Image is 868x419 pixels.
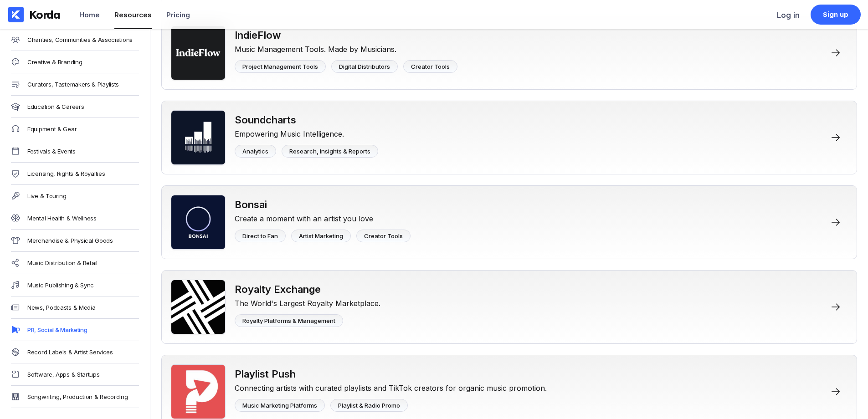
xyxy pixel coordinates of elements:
a: Licensing, Rights & Royalties [11,163,139,185]
div: Artist Marketing [299,232,343,240]
div: Royalty Exchange [235,283,380,295]
a: Record Labels & Artist Services [11,341,139,363]
div: Playlist Push [235,368,547,380]
img: Playlist Push [171,364,226,419]
div: Software, Apps & Startups [27,371,100,378]
div: Research, Insights & Reports [289,148,370,155]
a: Live & Touring [11,185,139,207]
div: Creator Tools [411,63,450,70]
div: Live & Touring [27,192,67,199]
div: Resources [114,10,152,19]
a: PR, Social & Marketing [11,319,139,341]
div: Royalty Platforms & Management [242,317,335,324]
div: IndieFlow [235,29,457,41]
a: Merchandise & Physical Goods [11,230,139,252]
div: Korda [29,8,60,21]
div: News, Podcasts & Media [27,304,95,311]
div: Log in [777,10,800,20]
div: Festivals & Events [27,148,76,155]
div: Equipment & Gear [27,125,77,133]
div: Sign up [823,10,849,19]
div: Pricing [166,10,190,19]
div: Music Publishing & Sync [27,281,94,289]
div: Curators, Tastemakers & Playlists [27,81,119,88]
div: Bonsai [235,199,411,210]
a: Royalty Exchange Royalty ExchangeThe World's Largest Royalty Marketplace.Royalty Platforms & Mana... [161,270,857,344]
a: Charities, Communities & Associations [11,29,139,51]
a: Festivals & Events [11,140,139,163]
a: Mental Health & Wellness [11,207,139,230]
div: Music Management Tools. Made by Musicians. [235,41,457,54]
div: Merchandise & Physical Goods [27,237,113,244]
div: Music Distribution & Retail [27,259,98,266]
a: Songwriting, Production & Recording [11,386,139,408]
a: Sign up [811,5,861,25]
img: Soundcharts [171,110,226,165]
div: Playlist & Radio Promo [338,402,400,409]
a: IndieFlowIndieFlowMusic Management Tools. Made by Musicians.Project Management ToolsDigital Distr... [161,16,857,90]
a: Creative & Branding [11,51,139,73]
div: Education & Careers [27,103,84,110]
div: Charities, Communities & Associations [27,36,133,43]
div: Analytics [242,148,268,155]
a: News, Podcasts & Media [11,296,139,319]
div: Project Management Tools [242,63,318,70]
div: Creative & Branding [27,58,82,66]
div: Connecting artists with curated playlists and TikTok creators for organic music promotion. [235,380,547,393]
a: Equipment & Gear [11,118,139,140]
a: Music Publishing & Sync [11,274,139,296]
img: IndieFlow [171,26,226,80]
img: Bonsai [171,195,226,250]
img: Royalty Exchange [171,280,226,334]
div: Empowering Music Intelligence. [235,126,378,138]
div: Digital Distributors [339,63,390,70]
div: Record Labels & Artist Services [27,348,113,356]
a: BonsaiBonsaiCreate a moment with an artist you loveDirect to FanArtist MarketingCreator Tools [161,185,857,259]
a: Curators, Tastemakers & Playlists [11,73,139,96]
div: Home [79,10,100,19]
div: The World's Largest Royalty Marketplace. [235,295,380,308]
div: Direct to Fan [242,232,278,240]
div: Songwriting, Production & Recording [27,393,128,400]
a: Music Distribution & Retail [11,252,139,274]
div: Licensing, Rights & Royalties [27,170,105,177]
div: Creator Tools [364,232,403,240]
a: Software, Apps & Startups [11,363,139,386]
div: Mental Health & Wellness [27,215,97,222]
div: Create a moment with an artist you love [235,210,411,223]
a: SoundchartsSoundchartsEmpowering Music Intelligence.AnalyticsResearch, Insights & Reports [161,101,857,174]
div: PR, Social & Marketing [27,326,87,333]
div: Soundcharts [235,114,378,126]
a: Education & Careers [11,96,139,118]
div: Music Marketing Platforms [242,402,317,409]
